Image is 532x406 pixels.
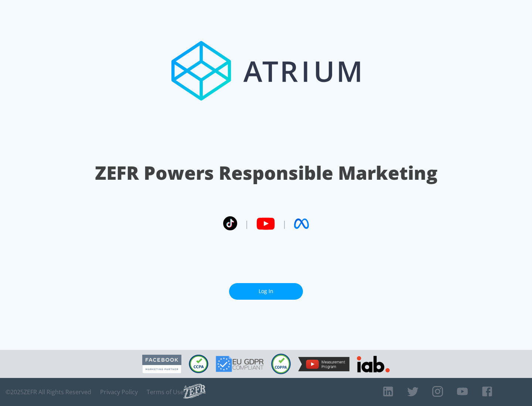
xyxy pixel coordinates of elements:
h1: ZEFR Powers Responsible Marketing [95,160,437,186]
a: Terms of Use [147,388,184,396]
img: IAB [357,356,390,372]
a: Log In [229,283,303,300]
img: YouTube Measurement Program [298,357,349,371]
img: COPPA Compliant [271,354,291,374]
img: Facebook Marketing Partner [142,355,181,374]
a: Privacy Policy [100,388,138,396]
span: | [245,218,249,229]
img: CCPA Compliant [189,355,208,373]
img: GDPR Compliant [216,356,264,372]
span: | [282,218,287,229]
span: © 2025 ZEFR All Rights Reserved [6,388,91,396]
